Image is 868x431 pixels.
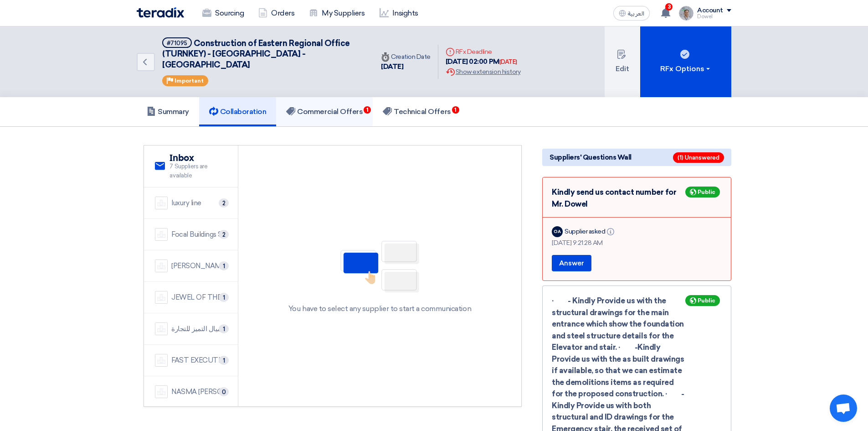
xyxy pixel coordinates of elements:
[137,7,184,18] img: Teradix logo
[550,152,632,162] span: Suppliers' Questions Wall
[171,324,227,334] div: شركة اميال التميز للتجارة
[452,106,459,114] span: 1
[219,198,229,208] span: 2
[137,97,199,126] a: Summary
[446,67,520,77] div: Show extension history
[155,385,168,398] img: company-name
[251,3,302,23] a: Orders
[565,227,616,236] div: Supplier asked
[640,26,731,97] button: RFx Options
[199,97,277,126] a: Collaboration
[679,6,693,21] img: IMG_1753965247717.jpg
[219,293,229,302] span: 1
[499,57,517,67] div: [DATE]
[552,187,722,210] div: Kindly send us contact number for Mr. Dowel
[155,197,168,209] img: company-name
[552,226,563,237] div: OA
[155,260,168,272] img: company-name
[605,26,640,97] button: Edit
[613,6,650,21] button: العربية
[155,354,168,367] img: company-name
[219,324,229,333] span: 1
[698,189,715,195] span: Public
[169,153,227,164] h2: Inbox
[171,387,227,397] div: NASMA [PERSON_NAME] CONTRACTING CO
[830,395,857,422] a: Open chat
[697,7,723,15] div: Account
[219,230,229,239] span: 2
[628,10,644,17] span: العربية
[147,107,189,116] h5: Summary
[169,162,227,180] span: 7 Suppliers are available
[552,255,591,271] button: Answer
[167,40,187,46] div: #71095
[276,97,373,126] a: Commercial Offers1
[286,107,363,116] h5: Commercial Offers
[171,292,227,303] div: JEWEL OF THE CRADLE
[665,3,673,10] span: 3
[219,387,229,396] span: 0
[209,107,267,116] h5: Collaboration
[373,97,461,126] a: Technical Offers1
[162,38,350,70] span: Construction of Eastern Regional Office (TURNKEY) - [GEOGRAPHIC_DATA] - [GEOGRAPHIC_DATA]
[219,261,229,270] span: 1
[171,355,227,366] div: FAST EXECUTION
[446,47,520,57] div: RFx Deadline
[364,106,371,114] span: 1
[155,291,168,304] img: company-name
[698,297,715,304] span: Public
[552,238,722,248] div: [DATE] 9:21:28 AM
[302,3,372,23] a: My Suppliers
[155,228,168,241] img: company-name
[372,3,426,23] a: Insights
[383,107,451,116] h5: Technical Offers
[673,152,724,163] span: (1) Unanswered
[162,37,363,70] h5: Construction of Eastern Regional Office (TURNKEY) - Nakheel Mall - Dammam
[381,62,431,72] div: [DATE]
[171,198,201,208] div: luxury line
[195,3,251,23] a: Sourcing
[155,322,168,335] img: company-name
[381,52,431,62] div: Creation Date
[660,63,712,74] div: RFx Options
[334,238,426,296] img: No Partner Selected
[171,229,227,240] div: Focal Buildings Solutions (FBS)
[171,261,227,271] div: [PERSON_NAME] Saudi Arabia Ltd.
[446,57,520,67] div: [DATE] 02:00 PM
[288,303,471,314] div: You have to select any supplier to start a communication
[175,78,204,84] span: Important
[219,356,229,365] span: 1
[697,14,731,19] div: Dowel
